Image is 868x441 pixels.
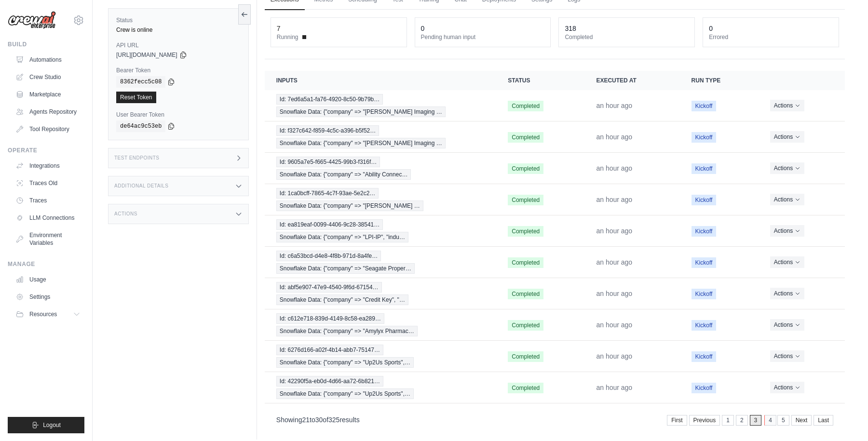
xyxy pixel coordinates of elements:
[276,107,446,117] span: Snowflake Data: {"company" => "[PERSON_NAME] Imaging …
[692,101,717,111] span: Kickoff
[692,289,717,299] span: Kickoff
[421,24,425,33] div: 0
[276,357,414,368] span: Snowflake Data: {"company" => "Up2Us Sports",…
[276,125,379,136] span: Id: f327c642-f859-4c5c-a396-b5f52…
[508,101,543,111] span: Completed
[116,120,165,132] code: de64ac9c53eb
[315,416,323,424] span: 30
[43,421,61,429] span: Logout
[114,183,168,189] h3: Additional Details
[12,104,84,120] a: Agents Repository
[276,415,360,425] p: Showing to of results
[277,24,281,33] div: 7
[508,320,543,331] span: Completed
[276,169,411,180] span: Snowflake Data: {"company" => "Ability Connec…
[276,138,446,148] span: Snowflake Data: {"company" => "[PERSON_NAME] Imaging …
[596,290,632,297] time: September 22, 2025 at 19:51 IST
[116,111,241,119] label: User Bearer Token
[596,196,632,203] time: September 22, 2025 at 19:52 IST
[12,87,84,102] a: Marketplace
[770,256,804,268] button: Actions for execution
[276,94,383,105] span: Id: 7ed6a5a1-fa76-4920-8c50-9b79b…
[596,164,632,172] time: September 22, 2025 at 19:52 IST
[276,313,485,336] a: View execution details for Id
[12,175,84,191] a: Traces Old
[814,415,833,426] a: Last
[276,219,485,242] a: View execution details for Id
[8,11,56,29] img: Logo
[276,376,383,387] span: Id: 42290f5a-eb0d-4d66-aa72-6b821…
[276,251,381,261] span: Id: c6a53bcd-d4e8-4f8b-971d-8a4fe…
[8,147,84,154] div: Operate
[692,257,717,268] span: Kickoff
[692,163,717,174] span: Kickoff
[12,210,84,226] a: LLM Connections
[770,350,804,362] button: Actions for execution
[8,417,84,433] button: Logout
[421,33,545,41] dt: Pending human input
[791,415,812,426] a: Next
[764,415,776,426] a: 4
[276,345,383,355] span: Id: 6276d166-a02f-4b14-abb7-75147…
[276,251,485,274] a: View execution details for Id
[770,288,804,299] button: Actions for execution
[276,313,384,324] span: Id: c612e718-839d-4149-8c58-ea289…
[12,227,84,251] a: Environment Variables
[692,351,717,362] span: Kickoff
[12,193,84,208] a: Traces
[12,307,84,322] button: Resources
[770,225,804,237] button: Actions for execution
[265,71,496,90] th: Inputs
[328,416,339,424] span: 325
[276,125,485,148] a: View execution details for Id
[709,24,713,33] div: 0
[265,71,845,432] section: Crew executions table
[508,351,543,362] span: Completed
[276,157,485,180] a: View execution details for Id
[276,282,382,293] span: Id: abf5e907-47e9-4540-9f6d-67154…
[596,102,632,109] time: September 22, 2025 at 19:53 IST
[770,194,804,205] button: Actions for execution
[8,40,84,48] div: Build
[116,41,241,49] label: API URL
[29,310,57,318] span: Resources
[770,100,804,111] button: Actions for execution
[565,24,576,33] div: 318
[692,195,717,205] span: Kickoff
[116,92,156,103] a: Reset Token
[276,232,408,242] span: Snowflake Data: {"company" => "LPI-IP", "indu…
[770,319,804,331] button: Actions for execution
[116,51,177,59] span: [URL][DOMAIN_NAME]
[12,52,84,67] a: Automations
[114,155,160,161] h3: Test Endpoints
[12,69,84,85] a: Crew Studio
[276,388,414,399] span: Snowflake Data: {"company" => "Up2Us Sports",…
[596,258,632,266] time: September 22, 2025 at 19:52 IST
[770,162,804,174] button: Actions for execution
[709,33,833,41] dt: Errored
[276,188,485,211] a: View execution details for Id
[689,415,720,426] a: Previous
[302,416,310,424] span: 21
[584,71,679,90] th: Executed at
[736,415,748,426] a: 2
[12,121,84,137] a: Tool Repository
[12,289,84,305] a: Settings
[277,33,298,41] span: Running
[770,131,804,143] button: Actions for execution
[508,257,543,268] span: Completed
[596,227,632,235] time: September 22, 2025 at 19:52 IST
[276,294,408,305] span: Snowflake Data: {"company" => "Credit Key", "…
[508,226,543,237] span: Completed
[276,188,379,199] span: Id: 1ca0bcff-7865-4c7f-93ae-5e2c2…
[667,415,833,426] nav: Pagination
[692,226,717,237] span: Kickoff
[508,383,543,393] span: Completed
[8,260,84,268] div: Manage
[116,67,241,74] label: Bearer Token
[265,407,845,432] nav: Pagination
[596,384,632,391] time: September 22, 2025 at 19:24 IST
[667,415,687,426] a: First
[722,415,734,426] a: 1
[276,263,415,274] span: Snowflake Data: {"company" => "Seagate Proper…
